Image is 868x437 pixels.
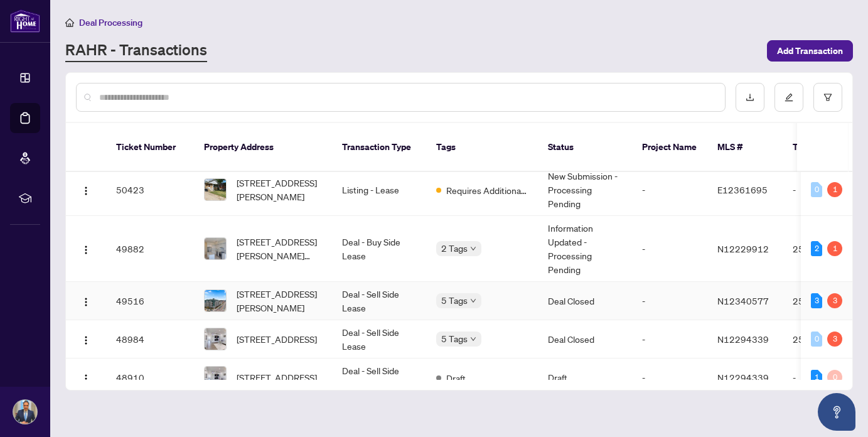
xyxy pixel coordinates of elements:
img: Logo [81,374,91,384]
span: home [65,18,74,27]
img: logo [10,9,40,33]
th: Property Address [194,123,332,172]
span: [STREET_ADDRESS][PERSON_NAME] [237,287,322,315]
td: 49882 [106,216,194,282]
img: Logo [81,245,91,255]
div: 3 [827,293,842,308]
button: Logo [76,329,96,349]
th: Project Name [632,123,707,172]
span: [STREET_ADDRESS] [237,332,317,346]
td: 48910 [106,359,194,397]
td: - [632,359,707,397]
td: Deal - Sell Side Lease [332,359,426,397]
span: Requires Additional Docs [446,183,528,197]
button: Logo [76,367,96,387]
th: Status [538,123,632,172]
span: 5 Tags [441,332,468,346]
span: 5 Tags [441,293,468,308]
td: 48984 [106,320,194,359]
div: 0 [811,332,822,347]
div: 2 [811,241,822,256]
img: thumbnail-img [205,179,226,200]
span: down [470,336,476,342]
td: Draft [538,359,632,397]
button: edit [774,83,803,112]
td: Deal Closed [538,282,632,320]
img: thumbnail-img [205,238,226,259]
div: 3 [811,293,822,308]
td: Deal Closed [538,320,632,359]
img: Logo [81,186,91,196]
button: download [736,83,764,112]
td: Deal - Buy Side Lease [332,216,426,282]
div: 1 [811,370,822,385]
span: filter [823,93,832,102]
span: [STREET_ADDRESS][PERSON_NAME] [237,176,322,203]
img: thumbnail-img [205,328,226,350]
button: Open asap [818,393,855,431]
td: - [632,216,707,282]
button: Logo [76,239,96,259]
button: Logo [76,180,96,200]
span: edit [785,93,793,102]
td: Information Updated - Processing Pending [538,216,632,282]
span: N12294339 [717,333,769,345]
td: Deal - Sell Side Lease [332,282,426,320]
a: RAHR - Transactions [65,40,207,62]
td: 49516 [106,282,194,320]
button: Logo [76,291,96,311]
td: - [632,282,707,320]
span: down [470,298,476,304]
img: thumbnail-img [205,367,226,388]
img: Logo [81,297,91,307]
span: download [746,93,754,102]
td: New Submission - Processing Pending [538,164,632,216]
span: 2 Tags [441,241,468,256]
div: 3 [827,332,842,347]
th: MLS # [707,123,783,172]
th: Tags [426,123,538,172]
span: down [470,245,476,252]
th: Ticket Number [106,123,194,172]
span: Deal Processing [79,17,142,28]
div: 0 [811,182,822,197]
span: N12340577 [717,295,769,306]
span: Add Transaction [777,41,843,61]
img: thumbnail-img [205,290,226,311]
td: - [632,320,707,359]
td: - [632,164,707,216]
td: Deal - Sell Side Lease [332,320,426,359]
img: Profile Icon [13,400,37,424]
button: Add Transaction [767,40,853,62]
span: N12229912 [717,243,769,254]
img: Logo [81,335,91,345]
td: 50423 [106,164,194,216]
span: N12294339 [717,372,769,383]
button: filter [813,83,842,112]
span: Draft [446,371,466,385]
td: Listing - Lease [332,164,426,216]
div: 1 [827,241,842,256]
span: E12361695 [717,184,768,195]
span: [STREET_ADDRESS] [237,370,317,384]
div: 0 [827,370,842,385]
span: [STREET_ADDRESS][PERSON_NAME][PERSON_NAME] [237,235,322,262]
th: Transaction Type [332,123,426,172]
div: 1 [827,182,842,197]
